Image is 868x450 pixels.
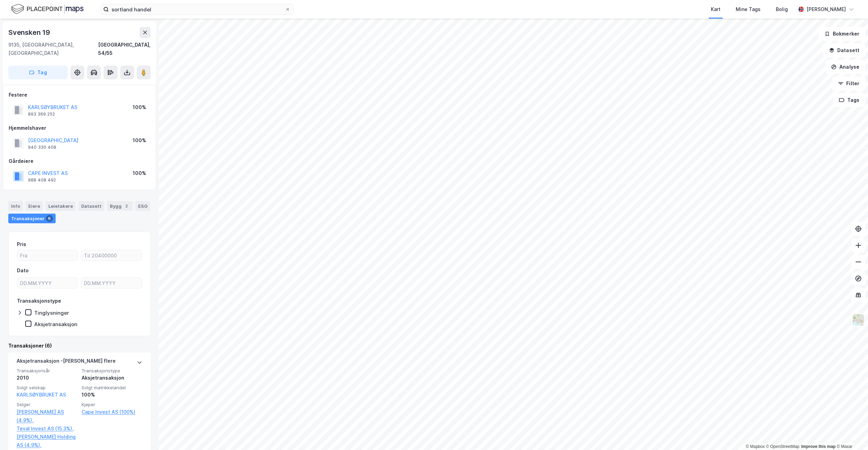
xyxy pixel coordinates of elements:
a: [PERSON_NAME] Holding AS (4.9%), [17,433,77,449]
div: [PERSON_NAME] [807,5,846,13]
div: Bolig [776,5,788,13]
div: 100% [133,136,146,145]
div: Datasett [78,201,104,211]
div: Eiere [26,201,43,211]
div: 6 [46,215,53,222]
input: DD.MM.YYYY [81,278,142,288]
div: 2010 [17,374,77,382]
div: 893 369 252 [28,111,55,117]
input: Søk på adresse, matrikkel, gårdeiere, leietakere eller personer [109,4,285,14]
a: Mapbox [746,444,765,449]
button: Bokmerker [819,27,865,41]
a: Improve this map [801,444,836,449]
input: Fra [17,250,78,261]
div: Mine Tags [736,5,761,13]
img: Z [852,313,865,326]
div: Transaksjoner [8,214,56,223]
div: Pris [17,240,26,248]
span: Selger [17,402,77,408]
a: KARLSØYBRUKET AS [17,392,66,398]
button: Analyse [825,60,865,74]
a: Cape Invest AS (100%) [82,408,142,416]
iframe: Chat Widget [833,417,868,450]
div: Hjemmelshaver [9,124,150,132]
div: Info [8,201,23,211]
span: Transaksjonsår [17,368,77,374]
div: Bygg [107,201,133,211]
div: Svensken 19 [8,27,51,38]
button: Tags [833,93,865,107]
div: Leietakere [46,201,76,211]
button: Tag [8,66,68,79]
div: Dato [17,266,29,275]
img: logo.f888ab2527a4732fd821a326f86c7f29.svg [11,3,84,15]
button: Filter [832,77,865,90]
div: 2 [123,203,130,209]
div: Festere [9,91,150,99]
a: Teval Invest AS (15.3%), [17,424,77,433]
div: [GEOGRAPHIC_DATA], 54/55 [98,41,151,57]
button: Datasett [823,43,865,57]
div: Transaksjonstype [17,297,61,305]
div: Gårdeiere [9,157,150,165]
a: OpenStreetMap [766,444,800,449]
div: 100% [82,391,142,399]
span: Solgt selskap [17,385,77,391]
div: 9135, [GEOGRAPHIC_DATA], [GEOGRAPHIC_DATA] [8,41,98,57]
span: Transaksjonstype [82,368,142,374]
span: Solgt matrikkelandel [82,385,142,391]
div: Aksjetransaksjon - [PERSON_NAME] flere [17,357,116,368]
div: Kart [711,5,721,13]
div: 100% [133,169,146,177]
div: Tinglysninger [34,310,69,316]
div: Transaksjoner (6) [8,342,151,350]
input: Til 20400000 [81,250,142,261]
span: Kjøper [82,402,142,408]
div: 100% [133,103,146,111]
div: Aksjetransaksjon [34,321,77,327]
a: [PERSON_NAME] AS (4.9%), [17,408,77,424]
div: Aksjetransaksjon [82,374,142,382]
input: DD.MM.YYYY [17,278,78,288]
div: ESG [135,201,150,211]
div: 940 330 408 [28,145,56,150]
div: 988 408 492 [28,177,56,183]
